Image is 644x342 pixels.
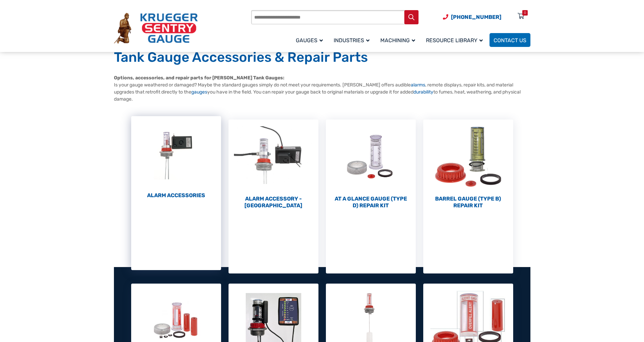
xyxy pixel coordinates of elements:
a: Industries [330,32,376,48]
a: Contact Us [490,33,530,47]
a: Visit product category Alarm Accessory - DC [229,120,318,209]
p: Is your gauge weathered or damaged? Maybe the standard gauges simply do not meet your requirement... [114,74,530,103]
a: durability [413,89,433,95]
span: Resource Library [426,37,483,44]
img: Alarm Accessories [131,116,221,190]
div: 0 [524,10,526,16]
a: alarms [411,82,425,88]
a: Visit product category Alarm Accessories [131,116,221,199]
img: Krueger Sentry Gauge [114,13,198,44]
strong: Options, accessories, and repair parts for [PERSON_NAME] Tank Gauges: [114,75,284,81]
h2: At a Glance Gauge (Type D) Repair Kit [326,195,416,209]
h1: Tank Gauge Accessories & Repair Parts [114,49,530,66]
img: Barrel Gauge (Type B) Repair Kit [423,120,513,194]
img: At a Glance Gauge (Type D) Repair Kit [326,120,416,194]
h2: Barrel Gauge (Type B) Repair Kit [423,195,513,209]
a: gauges [191,89,207,95]
img: Alarm Accessory - DC [229,120,318,194]
h2: Alarm Accessory - [GEOGRAPHIC_DATA] [229,195,318,209]
a: Machining [376,32,422,48]
a: Visit product category Barrel Gauge (Type B) Repair Kit [423,120,513,209]
span: Gauges [296,37,323,44]
span: Contact Us [494,37,526,44]
span: Machining [380,37,415,44]
h2: Alarm Accessories [131,192,221,199]
a: Visit product category At a Glance Gauge (Type D) Repair Kit [326,120,416,209]
a: Resource Library [422,32,490,48]
a: Gauges [292,32,330,48]
span: Industries [334,37,369,44]
span: [PHONE_NUMBER] [451,14,501,20]
a: Phone Number (920) 434-8860 [443,13,501,21]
